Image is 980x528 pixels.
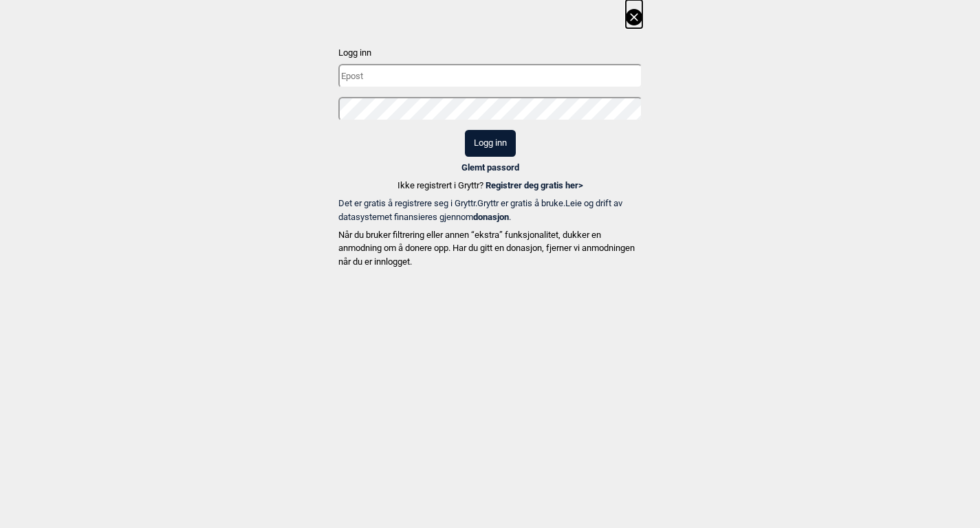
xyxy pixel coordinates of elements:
[338,228,642,269] p: Når du bruker filtrering eller annen “ekstra” funksjonalitet, dukker en anmodning om å donere opp...
[486,180,583,190] a: Registrer deg gratis her>
[338,46,642,60] p: Logg inn
[461,162,519,173] a: Glemt passord
[465,130,516,157] button: Logg inn
[338,64,642,88] input: Epost
[338,197,642,223] a: Det er gratis å registrere seg i Gryttr.Gryttr er gratis å bruke.Leie og drift av datasystemet fi...
[473,212,509,222] b: donasjon
[398,179,583,192] p: Ikke registrert i Gryttr?
[338,197,642,223] p: Det er gratis å registrere seg i Gryttr. Gryttr er gratis å bruke. Leie og drift av datasystemet ...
